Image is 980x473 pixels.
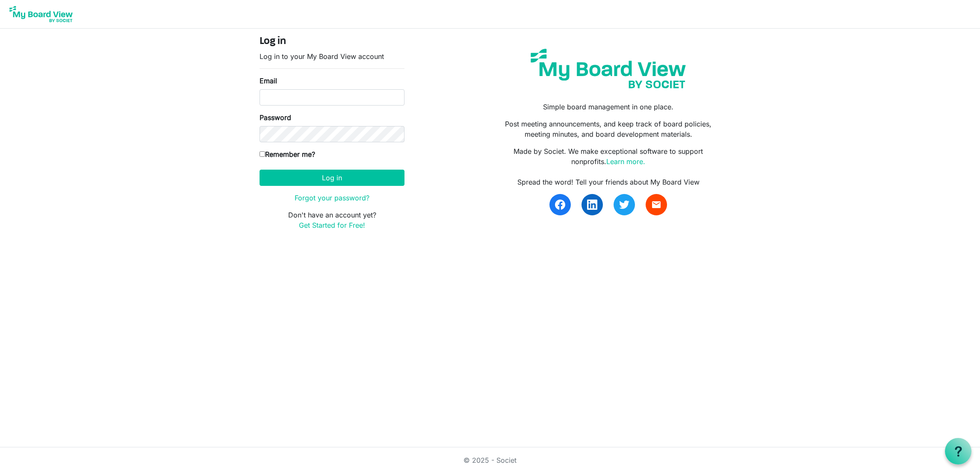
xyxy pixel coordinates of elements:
button: Log in [260,170,404,186]
p: Post meeting announcements, and keep track of board policies, meeting minutes, and board developm... [496,119,720,139]
label: Email [260,76,277,86]
img: twitter.svg [619,200,629,210]
a: © 2025 - Societ [463,456,517,464]
h4: Log in [260,35,404,48]
img: linkedin.svg [587,200,597,210]
p: Made by Societ. We make exceptional software to support nonprofits. [496,146,720,167]
img: facebook.svg [555,200,565,210]
span: email [651,200,661,210]
a: Forgot your password? [295,194,369,202]
div: Spread the word! Tell your friends about My Board View [496,177,720,187]
a: email [646,194,667,215]
p: Simple board management in one place. [496,102,720,112]
label: Password [260,112,291,123]
label: Remember me? [260,149,315,159]
input: Remember me? [260,151,265,157]
a: Learn more. [606,157,645,166]
a: Get Started for Free! [299,221,365,229]
img: my-board-view-societ.svg [524,42,692,95]
p: Log in to your My Board View account [260,51,404,62]
p: Don't have an account yet? [260,210,404,230]
img: My Board View Logo [7,3,75,25]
